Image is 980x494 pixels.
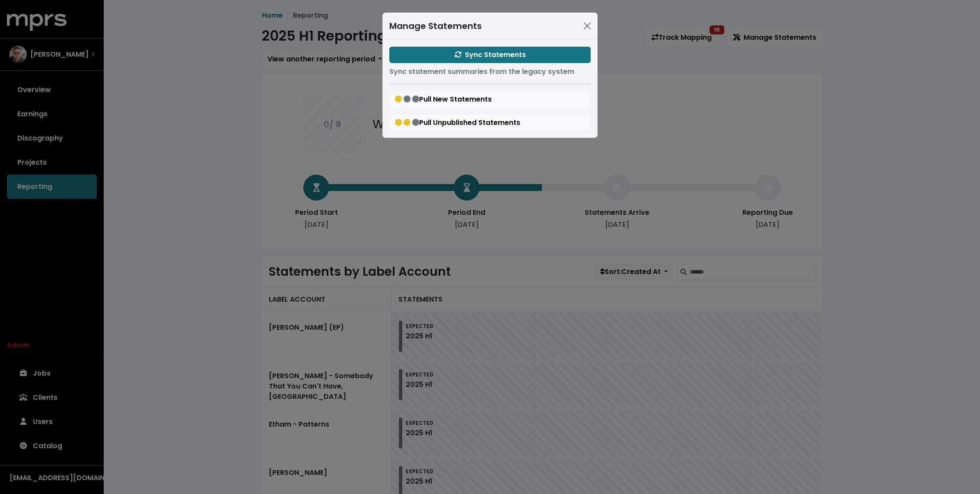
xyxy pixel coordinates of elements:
span: Pull Unpublished Statements [395,118,520,127]
span: Sync Statements [455,50,526,60]
button: Pull Unpublished Statements [389,115,591,131]
button: Sync Statements [389,47,591,63]
p: Sync statement summaries from the legacy system [389,67,591,77]
button: Close [580,19,594,33]
span: Pull New Statements [395,94,492,104]
button: Pull New Statements [389,91,591,108]
div: Manage Statements [389,19,482,32]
